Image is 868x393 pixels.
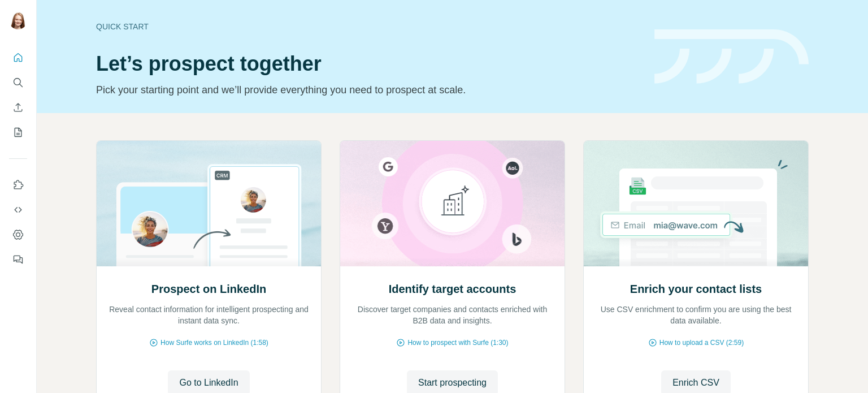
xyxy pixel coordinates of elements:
[151,281,266,297] h2: Prospect on LinkedIn
[160,338,268,348] span: How Surfe works on LinkedIn (1:58)
[9,72,27,93] button: Search
[595,304,797,326] p: Use CSV enrichment to confirm you are using the best data available.
[9,200,27,220] button: Use Surfe API
[96,82,641,98] p: Pick your starting point and we’ll provide everything you need to prospect at scale.
[654,29,809,84] img: banner
[351,304,553,326] p: Discover target companies and contacts enriched with B2B data and insights.
[9,11,27,29] img: Avatar
[418,376,487,390] span: Start prospecting
[672,376,719,390] span: Enrich CSV
[659,338,744,348] span: How to upload a CSV (2:59)
[630,281,762,297] h2: Enrich your contact lists
[108,304,310,326] p: Reveal contact information for intelligent prospecting and instant data sync.
[340,141,565,266] img: Identify target accounts
[96,53,641,75] h1: Let’s prospect together
[179,376,238,390] span: Go to LinkedIn
[9,224,27,245] button: Dashboard
[96,141,322,266] img: Prospect on LinkedIn
[9,175,27,195] button: Use Surfe on LinkedIn
[9,97,27,118] button: Enrich CSV
[9,122,27,142] button: My lists
[389,281,517,297] h2: Identify target accounts
[9,47,27,68] button: Quick start
[9,249,27,270] button: Feedback
[583,141,809,266] img: Enrich your contact lists
[96,21,641,32] div: Quick start
[407,338,508,348] span: How to prospect with Surfe (1:30)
